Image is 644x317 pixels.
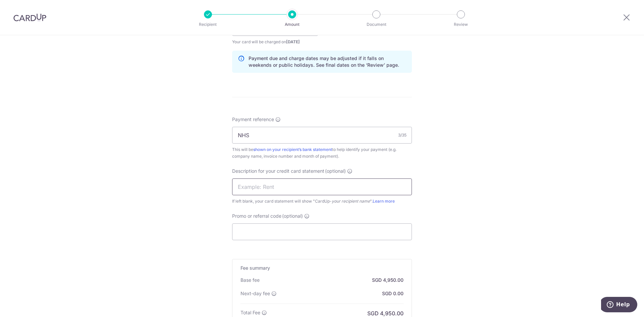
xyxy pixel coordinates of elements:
[232,146,412,160] div: This will be to help identify your payment (e.g. company name, invoice number and month of payment).
[240,265,404,271] h5: Fee summary
[332,199,370,204] i: your recipient name
[240,290,270,297] p: Next-day fee
[373,199,395,204] a: Learn more
[382,290,404,297] p: SGD 0.00
[13,13,46,21] img: CardUp
[232,213,281,219] span: Promo or referral code
[232,168,324,174] span: Description for your credit card statement
[232,198,412,205] div: If left blank, your card statement will show "CardUp- ".
[253,147,332,152] a: shown on your recipient’s bank statement
[282,213,303,219] span: (optional)
[232,39,318,45] span: Your card will be charged on
[325,168,346,174] span: (optional)
[436,21,486,28] p: Review
[267,21,317,28] p: Amount
[286,39,300,44] span: [DATE]
[240,277,260,283] p: Base fee
[240,309,260,316] p: Total Fee
[232,116,274,123] span: Payment reference
[232,178,412,195] input: Example: Rent
[372,277,404,283] p: SGD 4,950.00
[249,55,406,68] p: Payment due and charge dates may be adjusted if it falls on weekends or public holidays. See fina...
[398,132,407,139] div: 3/35
[352,21,401,28] p: Document
[183,21,233,28] p: Recipient
[601,297,637,314] iframe: Opens a widget where you can find more information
